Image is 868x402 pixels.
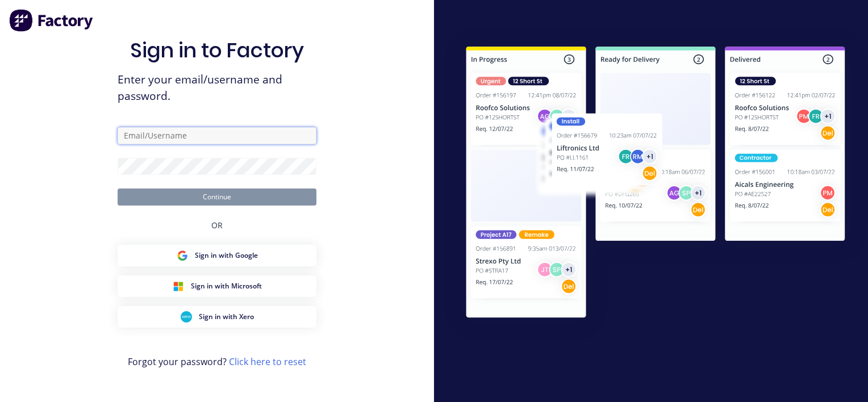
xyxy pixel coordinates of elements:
h1: Sign in to Factory [130,38,304,62]
img: Factory [9,9,94,32]
a: Click here to reset [229,355,306,368]
button: Continue [118,189,316,206]
input: Email/Username [118,127,316,144]
span: Sign in with Xero [199,312,254,322]
button: Microsoft Sign inSign in with Microsoft [118,275,316,297]
button: Xero Sign inSign in with Xero [118,306,316,328]
img: Sign in [443,26,868,342]
span: Sign in with Microsoft [191,281,262,291]
img: Google Sign in [177,250,188,261]
div: OR [211,206,223,245]
span: Forgot your password? [128,355,306,368]
img: Microsoft Sign in [173,280,184,292]
img: Xero Sign in [181,311,192,323]
span: Enter your email/username and password. [118,72,316,104]
button: Google Sign inSign in with Google [118,245,316,266]
span: Sign in with Google [195,250,258,261]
